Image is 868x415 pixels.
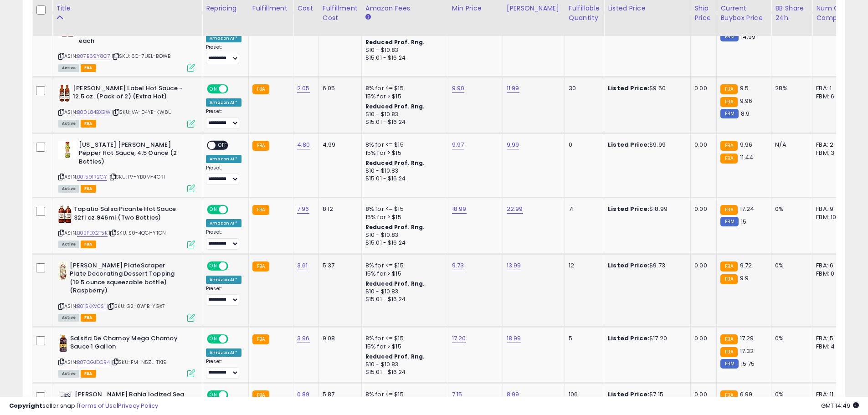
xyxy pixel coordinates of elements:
[365,231,441,239] div: $10 - $10.83
[775,334,805,343] div: 0%
[252,4,289,13] div: Fulfillment
[208,335,219,343] span: ON
[507,261,521,270] a: 13.99
[365,334,441,343] div: 8% for <= $15
[297,334,310,343] a: 3.96
[107,302,165,310] span: | SKU: G2-0W1B-YGX7
[365,353,425,360] b: Reduced Prof. Rng.
[365,261,441,270] div: 8% for <= $15
[816,149,846,157] div: FBM: 3
[452,334,466,343] a: 17.20
[365,141,441,149] div: 8% for <= $15
[507,334,521,343] a: 18.99
[608,4,687,13] div: Listed Price
[816,334,846,343] div: FBA: 5
[365,149,441,157] div: 15% for > $15
[365,111,441,118] div: $10 - $10.83
[206,286,241,306] div: Preset:
[365,4,444,13] div: Amazon Fees
[77,108,111,116] a: B00L84BXGW
[720,217,738,226] small: FBM
[741,359,755,368] span: 15.75
[720,141,737,151] small: FBA
[208,206,219,214] span: ON
[569,84,597,92] div: 30
[252,261,269,272] small: FBA
[365,288,441,296] div: $10 - $10.83
[452,205,467,214] a: 18.99
[206,165,241,185] div: Preset:
[741,217,746,226] span: 15
[816,141,846,149] div: FBA: 2
[720,359,738,369] small: FBM
[507,140,519,149] a: 9.99
[77,52,110,60] a: B07B69Y8C7
[323,205,354,213] div: 8.12
[720,261,737,272] small: FBA
[208,262,219,270] span: ON
[365,270,441,278] div: 15% for > $15
[297,261,308,270] a: 3.61
[694,4,713,23] div: Ship Price
[365,38,425,46] b: Reduced Prof. Rng.
[720,334,737,344] small: FBA
[365,369,441,376] div: $15.01 - $16.24
[206,359,241,379] div: Preset:
[608,261,683,270] div: $9.73
[58,334,195,377] div: ASIN:
[58,141,195,191] div: ASIN:
[816,213,846,221] div: FBM: 10
[77,229,108,237] a: B0BPDX2T5K
[365,118,441,126] div: $15.01 - $16.24
[569,334,597,343] div: 5
[58,205,72,223] img: 51+erctxiQL._SL40_.jpg
[720,154,737,164] small: FBA
[79,141,190,169] b: [US_STATE] [PERSON_NAME] Pepper Hot Sauce, 4.5 Ounce (2 Bottles)
[365,54,441,62] div: $15.01 - $16.24
[816,261,846,270] div: FBA: 6
[58,185,79,193] span: All listings currently available for purchase on Amazon
[81,185,96,193] span: FBA
[694,84,709,92] div: 0.00
[740,261,752,270] span: 9.72
[81,64,96,72] span: FBA
[206,108,241,129] div: Preset:
[112,108,172,116] span: | SKU: VA-04YE-KW8U
[608,140,649,149] b: Listed Price:
[58,120,79,128] span: All listings currently available for purchase on Amazon
[73,84,184,103] b: [PERSON_NAME] Label Hot Sauce - 12.5 oz. (Pack of 2) (Extra Hot)
[720,84,737,94] small: FBA
[206,44,241,65] div: Preset:
[365,280,425,287] b: Reduced Prof. Rng.
[608,334,649,343] b: Listed Price:
[252,84,269,94] small: FBA
[740,334,754,343] span: 17.29
[365,92,441,101] div: 15% for > $15
[227,206,241,214] span: OFF
[365,205,441,213] div: 8% for <= $15
[365,167,441,175] div: $10 - $10.83
[608,84,649,92] b: Listed Price:
[608,205,649,213] b: Listed Price:
[9,402,158,410] div: seller snap | |
[58,261,195,321] div: ASIN:
[227,85,241,93] span: OFF
[297,4,315,13] div: Cost
[208,85,219,93] span: ON
[365,13,371,21] small: Amazon Fees.
[227,262,241,270] span: OFF
[81,370,96,378] span: FBA
[740,140,753,149] span: 9.96
[569,141,597,149] div: 0
[58,314,79,322] span: All listings currently available for purchase on Amazon
[740,347,754,355] span: 17.32
[227,335,241,343] span: OFF
[206,4,245,13] div: Repricing
[720,4,767,23] div: Current Buybox Price
[81,314,96,322] span: FBA
[206,34,241,42] div: Amazon AI *
[70,334,181,354] b: Salsita De Chamoy Mega Chamoy Sauce 1 Gallon
[720,97,737,107] small: FBA
[58,241,79,248] span: All listings currently available for purchase on Amazon
[365,46,441,54] div: $10 - $10.83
